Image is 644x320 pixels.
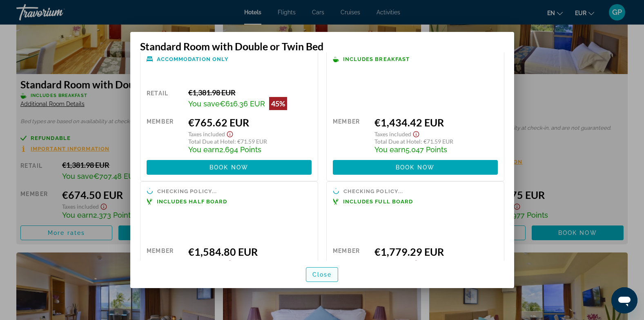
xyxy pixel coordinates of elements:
[374,260,411,267] span: Taxes included
[188,145,219,154] span: You earn
[396,164,435,171] span: Book now
[225,258,235,267] button: Show Taxes and Fees disclaimer
[406,145,447,154] span: 5,047 Points
[188,131,225,137] span: Taxes included
[188,138,234,145] span: Total Due at Hotel
[306,267,339,282] button: Close
[219,145,261,154] span: 2,694 Points
[225,128,235,138] button: Show Taxes and Fees disclaimer
[147,88,182,110] div: Retail
[157,199,227,204] span: Includes Half Board
[209,164,248,171] span: Book now
[374,138,421,145] span: Total Due at Hotel
[140,40,504,52] h3: Standard Room with Double or Twin Bed
[374,246,498,258] div: €1,779.29 EUR
[333,116,368,154] div: Member
[157,56,229,62] span: Accommodation Only
[333,246,368,276] div: Member
[374,145,406,154] span: You earn
[611,287,637,313] iframe: Bouton de lancement de la fenêtre de messagerie
[343,56,410,62] span: Includes Breakfast
[343,189,403,194] span: Checking policy...
[374,131,411,137] span: Taxes included
[411,258,421,267] button: Show Taxes and Fees disclaimer
[312,271,332,278] span: Close
[188,99,220,108] span: You save
[269,97,287,110] div: 45%
[147,246,182,276] div: Member
[220,99,265,108] span: €616.36 EUR
[188,246,312,258] div: €1,584.80 EUR
[188,138,312,145] div: : €71.59 EUR
[374,138,498,145] div: : €71.59 EUR
[147,160,312,175] button: Book now
[333,160,498,175] button: Book now
[157,189,217,194] span: Checking policy...
[411,128,421,138] button: Show Taxes and Fees disclaimer
[188,260,225,267] span: Taxes included
[188,88,312,97] div: €1,381.98 EUR
[147,116,182,154] div: Member
[374,116,498,128] div: €1,434.42 EUR
[188,116,312,128] div: €765.62 EUR
[343,199,413,204] span: Includes Full Board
